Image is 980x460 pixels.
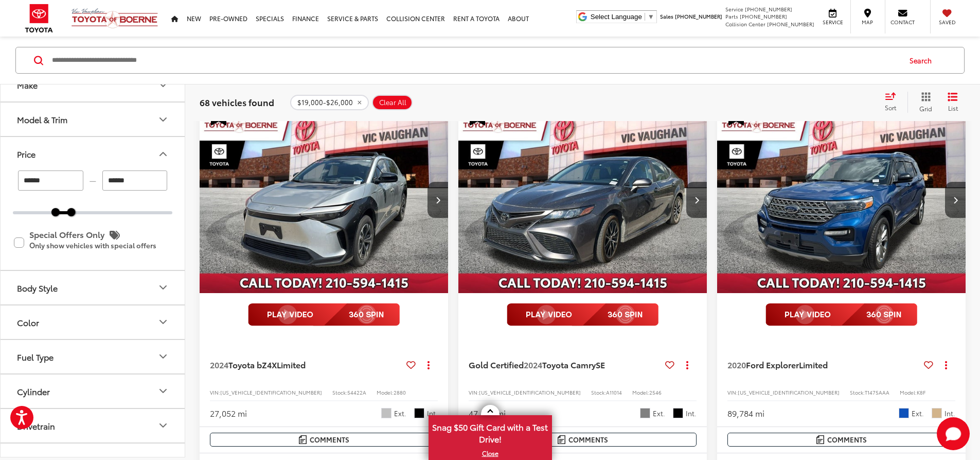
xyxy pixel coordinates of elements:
span: [PHONE_NUMBER] [740,12,787,20]
span: Gray [640,408,650,418]
span: Blue [899,408,909,418]
span: Snag $50 Gift Card with a Test Drive! [430,416,551,448]
div: Body Style [17,282,58,292]
img: 2024 Toyota Camry SE [458,106,708,294]
button: Fuel TypeFuel Type [1,339,186,373]
button: Search [900,47,947,73]
span: Collision Center [725,20,765,28]
button: Clear All [372,94,413,110]
span: [US_VEHICLE_IDENTIFICATION_NUMBER] [479,388,581,396]
span: 2546 [649,388,662,396]
div: Body Style [157,281,169,294]
span: dropdown dots [427,361,430,369]
span: Model: [632,388,649,396]
button: ColorColor [1,305,186,338]
button: Next image [686,182,707,218]
img: 2024 Toyota bZ4X Limited [199,106,449,294]
input: maximum Buy price [102,171,168,191]
span: 2880 [394,388,406,396]
span: ▼ [648,13,654,21]
span: Saved [936,19,958,26]
span: [PHONE_NUMBER] [675,12,722,20]
span: Clear All [379,98,406,106]
div: 89,784 mi [727,407,764,419]
span: Ford Explorer [746,359,799,370]
button: DrivetrainDrivetrain [1,408,186,442]
div: 2024 Toyota bZ4X Limited 0 [199,106,449,293]
a: Gold Certified2024Toyota CamrySE [469,359,661,370]
button: Comments [469,433,697,447]
span: SE [596,359,605,370]
span: dropdown dots [945,361,947,369]
div: 27,052 mi [210,407,247,419]
div: Model & Trim [17,114,67,124]
img: Comments [299,435,307,444]
span: Stock: [332,388,347,396]
span: Limited [277,359,306,370]
button: Body StyleBody Style [1,270,186,304]
button: Actions [937,356,955,374]
img: 2020 Ford Explorer Limited [717,106,967,294]
span: T1475AAA [865,388,889,396]
span: Sandstone [932,408,942,418]
a: 2020Ford ExplorerLimited [727,359,920,370]
button: List View [940,92,966,112]
span: Stock: [591,388,606,396]
div: 2024 Toyota Camry SE 0 [458,106,708,293]
span: Comments [568,435,608,445]
span: 2024 [210,359,228,370]
div: Model & Trim [157,113,169,126]
div: Drivetrain [17,420,55,430]
span: [US_VEHICLE_IDENTIFICATION_NUMBER] [738,388,840,396]
button: Actions [679,356,697,374]
input: minimum Buy price [18,171,83,191]
a: 2024 Toyota bZ4X Limited2024 Toyota bZ4X Limited2024 Toyota bZ4X Limited2024 Toyota bZ4X Limited [199,106,449,293]
span: Int. [945,408,955,418]
span: dropdown dots [686,361,688,369]
div: Fuel Type [17,351,54,361]
span: Int. [427,408,438,418]
div: Color [157,316,169,328]
span: Service [821,19,844,26]
span: Contact [890,19,915,26]
span: [PHONE_NUMBER] [767,20,814,28]
span: Stock: [850,388,865,396]
span: 2024 [524,359,542,370]
button: remove 19000-26000 [290,94,369,110]
svg: Start Chat [937,417,970,450]
span: 2020 [727,359,746,370]
button: PricePrice [1,137,186,171]
button: Next image [427,182,448,218]
span: List [948,103,958,112]
img: full motion video [507,303,658,326]
button: Actions [420,356,438,374]
a: 2024 Toyota Camry SE2024 Toyota Camry SE2024 Toyota Camry SE2024 Toyota Camry SE [458,106,708,293]
button: Next image [945,182,966,218]
span: Ext. [653,408,665,418]
img: Comments [816,435,825,444]
span: — [86,176,99,185]
span: [PHONE_NUMBER] [745,5,792,13]
span: Model: [377,388,394,396]
span: Black [414,408,424,418]
span: Model: [900,388,917,396]
span: Map [856,19,879,26]
button: Select sort value [880,92,907,112]
a: 2020 Ford Explorer Limited2020 Ford Explorer Limited2020 Ford Explorer Limited2020 Ford Explorer ... [717,106,967,293]
a: Select Language​ [591,13,654,21]
img: Vic Vaughan Toyota of Boerne [71,8,158,29]
div: Cylinder [17,386,50,396]
div: Fuel Type [157,350,169,363]
div: Drivetrain [157,419,169,432]
img: Comments [558,435,566,444]
span: Int. [686,408,697,418]
span: Select Language [591,13,642,21]
span: Comments [827,435,867,445]
span: VIN: [727,388,738,396]
button: MakeMake [1,68,186,101]
button: CylinderCylinder [1,374,186,407]
span: Toyota bZ4X [228,359,277,370]
input: Search by Make, Model, or Keyword [51,48,900,73]
span: 68 vehicles found [200,95,274,108]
